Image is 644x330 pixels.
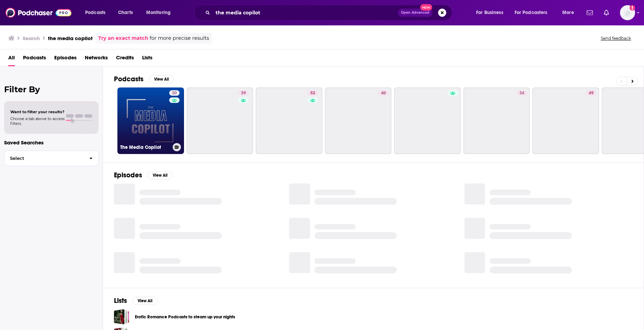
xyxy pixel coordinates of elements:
button: Select [4,151,99,166]
a: 34 [517,90,527,96]
a: Lists [142,52,152,66]
h2: Podcasts [114,75,143,83]
img: Podchaser - Follow, Share and Rate Podcasts [5,6,71,19]
a: Try an exact match [98,34,148,42]
button: open menu [510,7,557,18]
a: PodcastsView All [114,75,174,83]
a: EpisodesView All [114,171,172,179]
a: Show notifications dropdown [601,7,612,19]
a: 49 [586,90,596,96]
button: Open AdvancedNew [398,9,433,17]
input: Search podcasts, credits, & more... [213,7,398,18]
span: 30 [172,90,177,97]
a: ListsView All [114,296,157,305]
a: Credits [116,52,134,66]
a: 39 [187,87,253,154]
span: New [420,4,433,11]
a: Episodes [54,52,77,66]
button: Show profile menu [620,5,635,20]
a: Erotic Romance Podcasts to steam up your nights [114,309,129,325]
span: 52 [310,90,315,97]
span: Podcasts [85,8,105,17]
h2: Lists [114,296,127,305]
a: 30 [169,90,180,96]
span: 34 [519,90,524,97]
a: 52 [256,87,322,154]
h3: Search [23,35,40,42]
button: open menu [141,7,180,18]
a: 39 [238,90,249,96]
button: Send feedback [599,35,633,41]
button: open menu [471,7,512,18]
a: Erotic Romance Podcasts to steam up your nights [135,313,235,321]
span: for more precise results [150,34,209,42]
a: Podcasts [23,52,46,66]
div: Search podcasts, credits, & more... [200,5,459,21]
h3: The Media Copilot [120,144,170,150]
a: 52 [308,90,318,96]
a: All [8,52,15,66]
p: Saved Searches [4,139,99,146]
button: View All [133,297,157,305]
span: 39 [241,90,246,97]
span: Charts [118,8,133,17]
h2: Filter By [4,84,99,94]
span: Want to filter your results? [10,109,65,114]
a: 40 [325,87,392,154]
a: Charts [114,7,137,18]
span: More [562,8,574,17]
a: 30The Media Copilot [117,87,184,154]
span: For Podcasters [515,8,548,17]
h3: the media copilot [48,35,93,42]
a: 34 [463,87,530,154]
span: Open Advanced [401,11,429,14]
span: Monitoring [146,8,171,17]
button: open menu [80,7,114,18]
a: Networks [85,52,108,66]
h2: Episodes [114,171,142,179]
span: 40 [381,90,386,97]
span: For Business [476,8,503,17]
a: 49 [532,87,599,154]
span: 49 [589,90,594,97]
span: Choose a tab above to access filters. [10,116,65,126]
button: open menu [557,7,583,18]
svg: Add a profile image [630,5,635,11]
button: View All [149,75,174,83]
span: Select [4,156,84,161]
img: User Profile [620,5,635,20]
button: View All [148,171,172,179]
span: Logged in as rpearson [620,5,635,20]
a: Show notifications dropdown [584,7,596,19]
a: 40 [378,90,389,96]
